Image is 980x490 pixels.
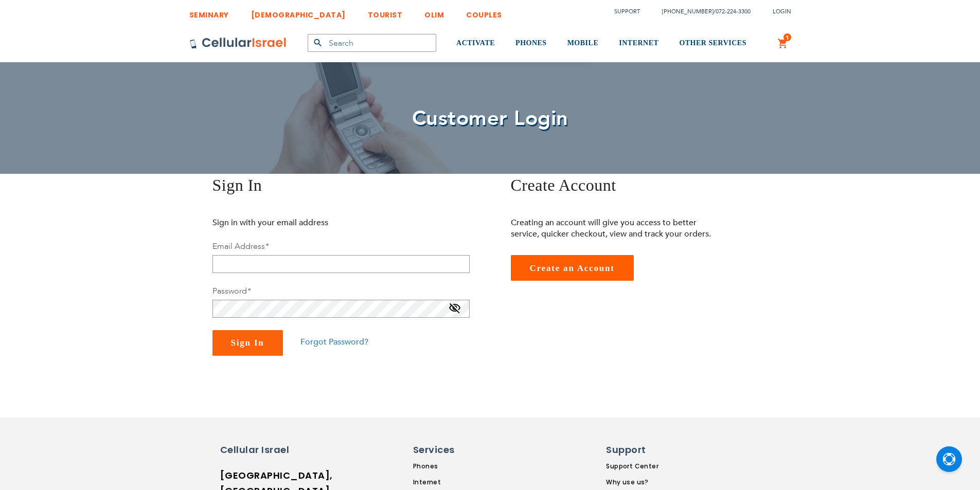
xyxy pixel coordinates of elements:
a: TOURIST [368,3,403,22]
label: Email Address [212,241,269,252]
h6: Cellular Israel [220,443,308,457]
a: Why use us? [606,478,673,487]
a: ACTIVATE [456,24,495,63]
a: INTERNET [619,24,658,63]
span: Create Account [511,176,616,194]
span: Sign In [231,338,264,348]
a: MOBILE [567,24,599,63]
span: Create an Account [530,263,615,273]
a: Support Center [606,462,673,471]
a: Phones [413,462,507,471]
a: 1 [777,38,789,50]
span: INTERNET [619,39,658,47]
a: [DEMOGRAPHIC_DATA] [251,3,346,22]
a: OTHER SERVICES [679,24,746,63]
span: 1 [786,33,789,42]
a: Internet [413,478,507,487]
img: Cellular Israel Logo [189,37,287,49]
a: COUPLES [466,3,502,22]
a: Support [614,8,640,15]
span: PHONES [515,39,547,47]
a: Create an Account [511,255,634,281]
input: Email [212,255,470,273]
span: Sign In [212,176,262,194]
input: Search [308,34,436,52]
label: Password [212,285,251,297]
span: MOBILE [567,39,599,47]
h6: Services [413,443,501,457]
h6: Support [606,443,667,457]
a: SEMINARY [189,3,229,22]
button: Sign In [212,330,283,356]
span: OTHER SERVICES [679,39,746,47]
a: Forgot Password? [300,336,368,348]
a: PHONES [515,24,547,63]
li: / [652,4,751,19]
span: Login [773,8,791,15]
a: [PHONE_NUMBER] [662,8,714,15]
span: Customer Login [412,104,568,133]
p: Sign in with your email address [212,217,421,228]
a: 072-224-3300 [716,8,751,15]
p: Creating an account will give you access to better service, quicker checkout, view and track your... [511,217,719,240]
a: OLIM [424,3,444,22]
span: ACTIVATE [456,39,495,47]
